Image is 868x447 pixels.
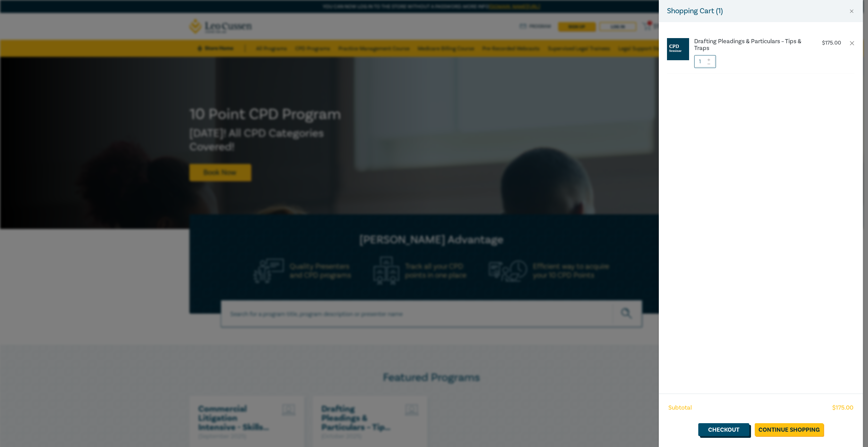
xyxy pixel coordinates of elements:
[668,403,692,412] span: Subtotal
[694,38,807,52] a: Drafting Pleadings & Particulars – Tips & Traps
[755,423,823,436] a: Continue Shopping
[849,8,855,14] button: Close
[832,403,853,412] span: $ 175.00
[667,5,723,17] h5: Shopping Cart ( 1 )
[698,423,749,436] a: Checkout
[822,40,841,46] p: $ 175.00
[667,38,689,60] img: CPD%20Seminar.jpg
[694,55,716,68] input: 1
